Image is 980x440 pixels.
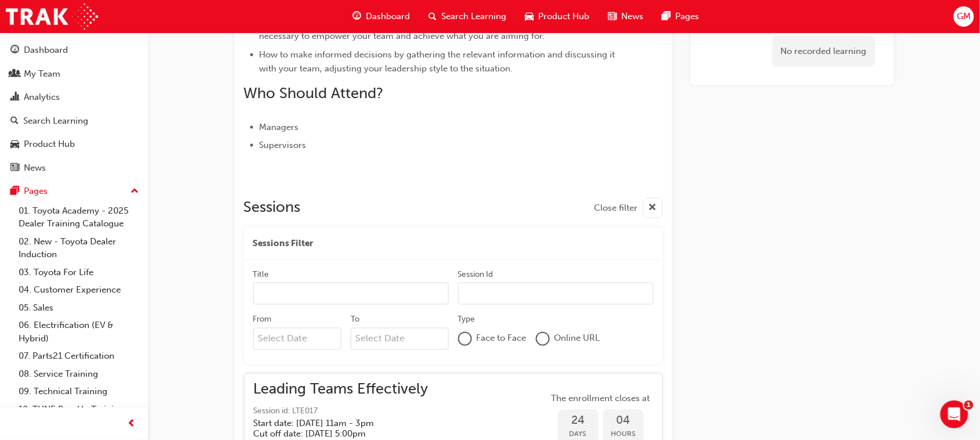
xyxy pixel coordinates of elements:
span: car-icon [10,139,19,150]
div: Analytics [24,91,60,104]
div: Session Id [458,269,493,281]
span: search-icon [429,9,437,24]
div: No recorded learning [772,36,875,67]
a: search-iconSearch Learning [420,5,516,28]
span: news-icon [10,163,19,174]
h2: Sessions [244,198,301,218]
a: News [5,157,143,179]
span: 1 [964,401,974,410]
span: Session id: LTE017 [254,405,428,419]
button: Pages [5,181,143,202]
a: 05. Sales [14,299,143,317]
span: prev-icon [128,417,136,431]
span: up-icon [131,184,139,199]
input: Title [253,283,449,305]
a: 08. Service Training [14,365,143,383]
a: 06. Electrification (EV & Hybrid) [14,316,143,347]
a: 02. New - Toyota Dealer Induction [14,233,143,264]
a: pages-iconPages [653,5,709,28]
iframe: Intercom live chat [941,401,968,428]
span: Who Should Attend? [244,84,384,102]
span: news-icon [608,9,617,24]
span: pages-icon [662,9,671,24]
a: news-iconNews [599,5,653,28]
a: Dashboard [5,39,143,61]
span: guage-icon [353,9,362,24]
button: DashboardMy TeamAnalyticsSearch LearningProduct HubNews [5,37,143,181]
a: 04. Customer Experience [14,281,143,299]
a: My Team [5,63,143,85]
span: Leading Teams Effectively [254,383,428,396]
a: 09. Technical Training [14,383,143,401]
h5: Start date: [DATE] 11am - 3pm [254,419,410,429]
span: chart-icon [10,92,19,103]
span: pages-icon [10,186,19,197]
span: News [622,10,644,23]
div: Product Hub [24,138,75,151]
div: From [253,314,272,326]
div: Pages [24,185,48,198]
button: GM [954,6,974,27]
span: 04 [603,414,644,428]
span: Product Hub [539,10,590,23]
div: My Team [24,67,60,81]
span: cross-icon [648,201,657,215]
span: Pages [676,10,700,23]
span: search-icon [10,116,19,127]
img: Trak [6,3,98,30]
input: To [351,328,449,350]
a: Product Hub [5,134,143,155]
div: Title [253,269,269,281]
a: 07. Parts21 Certification [14,347,143,365]
span: Supervisors [260,140,307,150]
a: Search Learning [5,110,143,132]
span: guage-icon [10,45,19,56]
button: Close filter [595,198,663,218]
span: 24 [558,414,599,428]
a: 03. Toyota For Life [14,264,143,282]
h5: Cut off date: [DATE] 5:00pm [254,429,410,439]
span: people-icon [10,69,19,80]
span: Face to Face [477,332,527,345]
div: News [24,161,46,175]
span: Dashboard [366,10,410,23]
span: Online URL [554,332,600,345]
span: Search Learning [442,10,507,23]
a: Analytics [5,86,143,108]
div: To [351,314,359,326]
div: Search Learning [23,114,88,128]
div: Dashboard [24,44,68,57]
a: guage-iconDashboard [344,5,420,28]
span: The enrollment closes at [549,392,653,406]
span: Sessions Filter [253,237,314,250]
a: 10. TUNE Rev-Up Training [14,401,143,419]
span: GM [957,10,971,23]
a: car-iconProduct Hub [516,5,599,28]
input: Session Id [458,283,654,305]
input: From [253,328,342,350]
span: How to make informed decisions by gathering the relevant information and discussing it with your ... [260,49,618,74]
span: Managers [260,122,299,132]
a: 01. Toyota Academy - 2025 Dealer Training Catalogue [14,202,143,233]
span: Close filter [595,201,638,215]
span: car-icon [525,9,534,24]
div: Type [458,314,475,326]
